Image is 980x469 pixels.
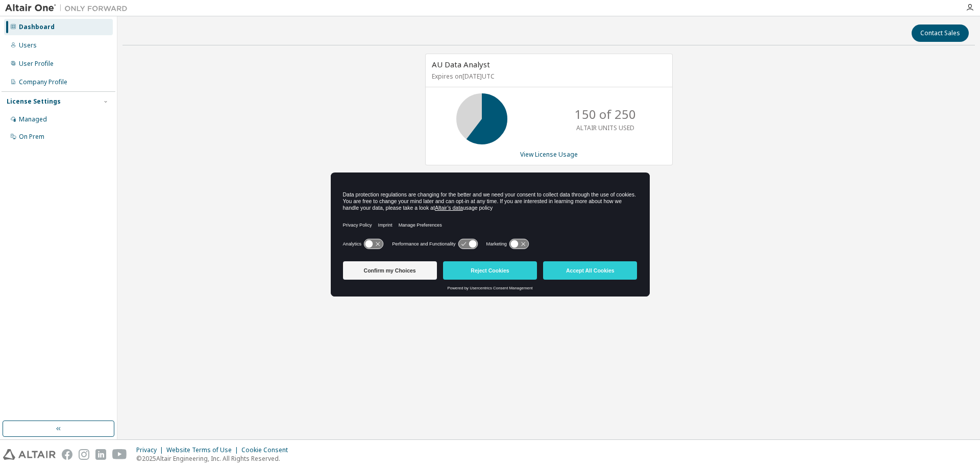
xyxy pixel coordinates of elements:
img: instagram.svg [79,449,89,460]
div: On Prem [19,133,44,141]
img: altair_logo.svg [3,449,56,460]
div: User Profile [19,60,54,68]
div: Users [19,41,37,50]
div: Website Terms of Use [166,446,241,454]
div: Managed [19,115,47,124]
p: © 2025 Altair Engineering, Inc. All Rights Reserved. [136,454,294,463]
p: Expires on [DATE] UTC [432,72,664,81]
img: youtube.svg [112,449,127,460]
span: AU Data Analyst [432,59,490,69]
img: Altair One [5,3,133,13]
img: facebook.svg [62,449,72,460]
p: ALTAIR UNITS USED [576,124,634,132]
a: View License Usage [520,150,578,159]
div: Privacy [136,446,166,454]
div: License Settings [7,97,61,106]
img: linkedin.svg [95,449,106,460]
p: 150 of 250 [575,106,636,123]
div: Dashboard [19,23,55,31]
div: Cookie Consent [241,446,294,454]
div: Company Profile [19,78,67,86]
button: Contact Sales [912,24,969,42]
